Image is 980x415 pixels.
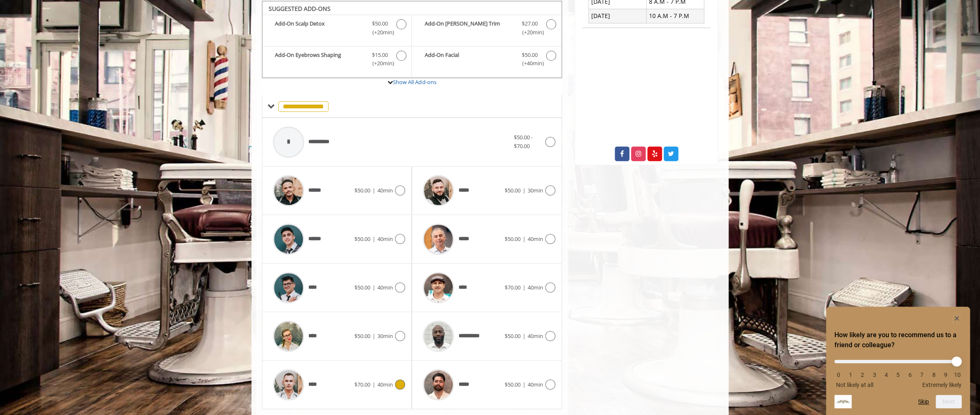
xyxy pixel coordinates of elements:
li: 8 [929,371,938,378]
label: Add-On Facial [416,51,557,70]
b: Add-On [PERSON_NAME] Trim [424,19,513,37]
span: 40min [528,284,543,291]
label: Add-On Scalp Detox [267,19,407,39]
span: | [523,381,526,388]
span: 40min [377,284,393,291]
span: $50.00 - $70.00 [514,133,533,150]
span: Not likely at all [836,382,873,388]
li: 1 [846,371,854,378]
span: (+40min ) [517,59,542,68]
span: | [372,332,375,340]
li: 5 [894,371,902,378]
span: | [372,381,375,388]
div: Scissor Cut Add-onS [262,1,562,79]
span: $15.00 [372,51,387,59]
div: How likely are you to recommend us to a friend or colleague? Select an option from 0 to 10, with ... [834,313,962,408]
span: (+20min ) [517,28,542,37]
span: | [523,284,526,291]
span: 40min [377,381,393,388]
span: $50.00 [522,51,538,59]
div: How likely are you to recommend us to a friend or colleague? Select an option from 0 to 10, with ... [834,354,962,388]
span: $50.00 [505,187,521,194]
span: $50.00 [354,284,370,291]
span: $50.00 [372,19,387,28]
span: $50.00 [505,332,521,340]
span: 40min [528,381,543,388]
span: 40min [528,235,543,243]
span: $50.00 [505,381,521,388]
span: 40min [528,332,543,340]
span: (+20min ) [367,59,392,68]
span: 40min [377,187,393,194]
li: 2 [858,371,867,378]
td: [DATE] [589,9,646,23]
span: Extremely likely [922,382,962,388]
span: $50.00 [354,235,370,243]
span: | [523,187,526,194]
td: 10 A.M - 7 P.M [646,9,704,23]
b: Add-On Eyebrows Shaping [275,51,363,68]
label: Add-On Beard Trim [416,19,557,39]
span: | [523,235,526,243]
b: Add-On Facial [424,51,513,68]
span: | [372,187,375,194]
li: 9 [942,371,950,378]
button: Skip [918,398,929,405]
b: SUGGESTED ADD-ONS [269,5,331,13]
button: Hide survey [952,313,962,323]
button: Next question [936,395,962,408]
b: Add-On Scalp Detox [275,19,363,37]
span: | [523,332,526,340]
li: 6 [906,371,914,378]
li: 3 [870,371,878,378]
span: 30min [528,187,543,194]
h2: How likely are you to recommend us to a friend or colleague? Select an option from 0 to 10, with ... [834,330,962,350]
a: Show All Add-ons [393,78,436,86]
span: $50.00 [354,332,370,340]
span: $50.00 [505,235,521,243]
li: 10 [953,371,962,378]
li: 4 [882,371,890,378]
span: | [372,284,375,291]
span: 30min [377,332,393,340]
li: 7 [918,371,926,378]
li: 0 [834,371,843,378]
span: (+20min ) [367,28,392,37]
span: $70.00 [354,381,370,388]
label: Add-On Eyebrows Shaping [267,51,407,70]
span: 40min [377,235,393,243]
span: | [372,235,375,243]
span: $50.00 [354,187,370,194]
span: $27.00 [522,19,538,28]
span: $70.00 [505,284,521,291]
